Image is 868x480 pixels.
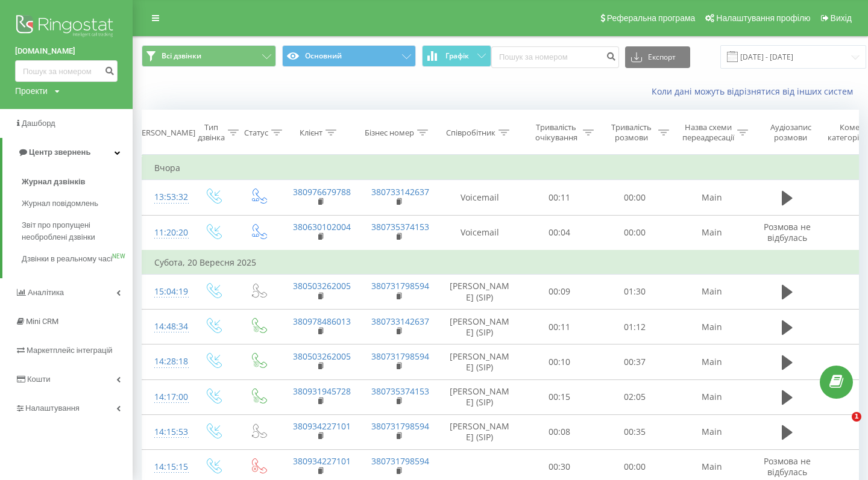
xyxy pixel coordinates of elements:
[22,253,112,265] span: Дзвінки в реальному часі
[27,375,50,384] span: Кошти
[365,128,414,138] div: Бізнес номер
[827,412,856,441] iframe: Intercom live chat
[371,316,429,327] a: 380733142637
[371,385,429,397] a: 380735374153
[673,414,751,449] td: Main
[154,221,178,245] div: 11:20:20
[142,45,276,67] button: Всі дзвінки
[716,13,810,23] span: Налаштування профілю
[293,351,351,362] a: 380503262005
[22,248,133,270] a: Дзвінки в реальному часіNEW
[607,13,696,23] span: Реферальна програма
[597,344,673,379] td: 00:37
[22,119,55,128] span: Дашборд
[673,310,751,344] td: Main
[522,274,597,309] td: 00:09
[293,186,351,198] a: 380976679788
[154,350,178,373] div: 14:28:18
[491,46,619,68] input: Пошук за номером
[608,122,655,143] div: Тривалість розмови
[282,45,417,67] button: Основний
[26,317,58,326] span: Mini CRM
[438,274,522,309] td: [PERSON_NAME] (SIP)
[293,221,351,232] a: 380630102004
[300,128,322,138] div: Клієнт
[532,122,580,143] div: Тривалість очікування
[764,455,811,478] span: Розмова не відбулась
[673,180,751,215] td: Main
[2,138,133,167] a: Центр звернень
[22,176,86,188] span: Журнал дзвінків
[293,316,351,327] a: 380978486013
[22,171,133,193] a: Журнал дзвінків
[293,455,351,467] a: 380934227101
[597,180,673,215] td: 00:00
[29,148,90,157] span: Центр звернень
[438,215,522,251] td: Voicemail
[522,215,597,251] td: 00:04
[438,344,522,379] td: [PERSON_NAME] (SIP)
[22,198,98,210] span: Журнал повідомлень
[154,315,178,338] div: 14:48:34
[25,404,80,413] span: Налаштування
[134,128,195,138] div: [PERSON_NAME]
[652,86,859,97] a: Коли дані можуть відрізнятися вiд інших систем
[522,180,597,215] td: 00:11
[597,215,673,251] td: 00:00
[162,51,201,61] span: Всі дзвінки
[522,344,597,379] td: 00:10
[764,221,811,243] span: Розмова не відбулась
[438,180,522,215] td: Voicemail
[371,420,429,432] a: 380731798594
[15,45,118,57] a: [DOMAIN_NAME]
[597,414,673,449] td: 00:35
[371,455,429,467] a: 380731798594
[438,379,522,414] td: [PERSON_NAME] (SIP)
[522,310,597,344] td: 00:11
[154,385,178,409] div: 14:17:00
[15,12,118,42] img: Ringostat logo
[597,310,673,344] td: 01:12
[28,288,64,297] span: Аналiтика
[293,385,351,397] a: 380931945728
[15,60,118,82] input: Пошук за номером
[154,185,178,209] div: 13:53:32
[761,122,820,143] div: Аудіозапис розмови
[22,214,133,248] a: Звіт про пропущені необроблені дзвінки
[244,128,268,138] div: Статус
[371,186,429,198] a: 380733142637
[154,280,178,304] div: 15:04:19
[673,215,751,251] td: Main
[673,379,751,414] td: Main
[422,45,491,67] button: Графік
[27,346,113,355] span: Маркетплейс інтеграцій
[22,219,127,243] span: Звіт про пропущені необроблені дзвінки
[371,351,429,362] a: 380731798594
[22,193,133,214] a: Журнал повідомлень
[625,46,690,68] button: Експорт
[673,274,751,309] td: Main
[371,221,429,232] a: 380735374153
[293,280,351,291] a: 380503262005
[852,412,861,422] span: 1
[831,13,852,23] span: Вихід
[438,414,522,449] td: [PERSON_NAME] (SIP)
[445,52,469,60] span: Графік
[597,274,673,309] td: 01:30
[293,420,351,432] a: 380934227101
[15,85,48,97] div: Проекти
[198,122,225,143] div: Тип дзвінка
[154,420,178,444] div: 14:15:53
[371,280,429,291] a: 380731798594
[438,310,522,344] td: [PERSON_NAME] (SIP)
[673,344,751,379] td: Main
[154,455,178,479] div: 14:15:15
[522,379,597,414] td: 00:15
[522,414,597,449] td: 00:08
[597,379,673,414] td: 02:05
[682,122,734,143] div: Назва схеми переадресації
[446,128,495,138] div: Співробітник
